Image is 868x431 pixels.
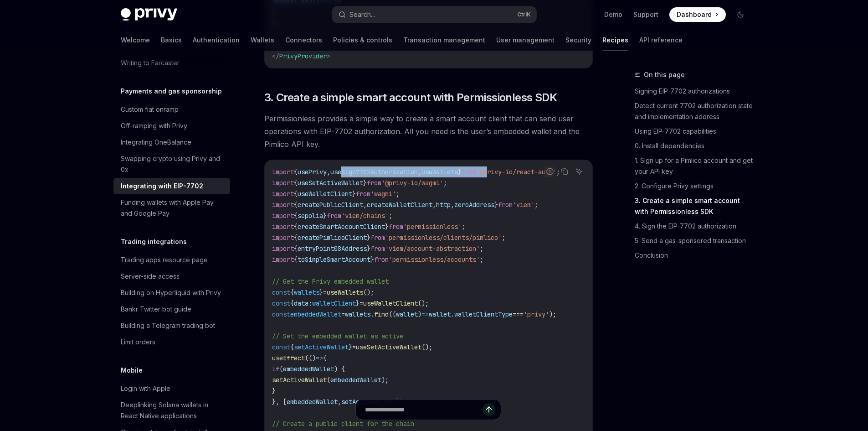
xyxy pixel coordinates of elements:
[272,343,290,351] span: const
[352,190,356,198] span: }
[534,201,538,209] span: ;
[458,168,462,176] span: }
[294,212,298,220] span: {
[367,201,432,209] span: createWalletClient
[272,277,389,286] span: // Get the Privy embedded wallet
[327,168,330,176] span: ,
[264,112,593,151] span: Permissionless provides a simple way to create a smart account client that can send user operatio...
[316,354,323,362] span: =>
[454,201,494,209] span: zeroAddress
[113,101,230,118] a: Custom fiat onramp
[290,288,294,296] span: {
[272,255,294,264] span: import
[294,343,349,351] span: setActiveWallet
[298,168,327,176] span: usePrivy
[524,310,549,318] span: 'privy'
[370,234,385,242] span: from
[298,212,323,220] span: sepolia
[113,285,230,301] a: Building on Hyperliquid with Privy
[352,343,356,351] span: =
[496,29,555,51] a: User management
[332,6,536,23] button: Search...CtrlK
[121,254,208,265] div: Trading apps resource page
[113,178,230,194] a: Integrating with EIP-7702
[396,190,400,198] span: ;
[635,234,755,248] a: 5. Send a gas-sponsored transaction
[327,376,330,384] span: (
[113,268,230,285] a: Server-side access
[494,201,498,209] span: }
[290,310,341,318] span: embeddedWallet
[333,29,392,51] a: Policies & controls
[113,380,230,397] a: Login with Apple
[677,10,712,19] span: Dashboard
[367,234,370,242] span: }
[298,223,385,231] span: createSmartAccountClient
[272,365,279,373] span: if
[308,299,312,307] span: :
[367,179,381,187] span: from
[356,343,421,351] span: useSetActiveWallet
[323,354,327,362] span: {
[389,212,392,220] span: ;
[549,310,556,318] span: );
[635,139,755,153] a: 0. Install dependencies
[294,234,298,242] span: {
[294,179,298,187] span: {
[556,168,560,176] span: ;
[121,400,225,421] div: Deeplinking Solana wallets in React Native applications
[272,244,294,253] span: import
[451,310,454,318] span: .
[421,343,432,351] span: ();
[483,403,495,416] button: Send message
[480,255,483,264] span: ;
[327,52,330,60] span: >
[356,299,360,307] span: }
[113,397,230,424] a: Deeplinking Solana wallets in React Native applications
[385,244,480,253] span: 'viem/account-abstraction'
[454,310,513,318] span: walletClientType
[121,29,150,51] a: Welcome
[635,179,755,193] a: 2. Configure Privy settings
[121,8,177,21] img: dark logo
[272,299,290,307] span: const
[381,376,389,384] span: );
[193,29,240,51] a: Authentication
[356,190,370,198] span: from
[363,299,418,307] span: useWalletClient
[323,288,327,296] span: =
[272,310,290,318] span: const
[370,190,396,198] span: 'wagmi'
[639,29,683,51] a: API reference
[294,255,298,264] span: {
[349,9,375,20] div: Search...
[121,104,179,115] div: Custom fiat onramp
[272,52,279,60] span: </
[113,334,230,350] a: Limit orders
[283,365,334,373] span: embeddedWallet
[251,29,274,51] a: Wallets
[272,223,294,231] span: import
[396,310,418,318] span: wallet
[272,212,294,220] span: import
[121,271,180,282] div: Server-side access
[330,168,418,176] span: useSign7702Authorization
[334,365,345,373] span: ) {
[363,288,374,296] span: ();
[389,255,480,264] span: 'permissionless/accounts'
[381,179,443,187] span: '@privy-io/wagmi'
[121,137,191,148] div: Integrating OneBalance
[462,223,465,231] span: ;
[121,153,225,175] div: Swapping crypto using Privy and 0x
[272,168,294,176] span: import
[323,212,327,220] span: }
[559,166,570,177] button: Copy the contents from the code block
[279,365,283,373] span: (
[121,120,187,131] div: Off-ramping with Privy
[418,168,421,176] span: ,
[113,118,230,134] a: Off-ramping with Privy
[363,179,367,187] span: }
[517,11,531,18] span: Ctrl K
[480,244,483,253] span: ;
[544,166,556,177] button: Report incorrect code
